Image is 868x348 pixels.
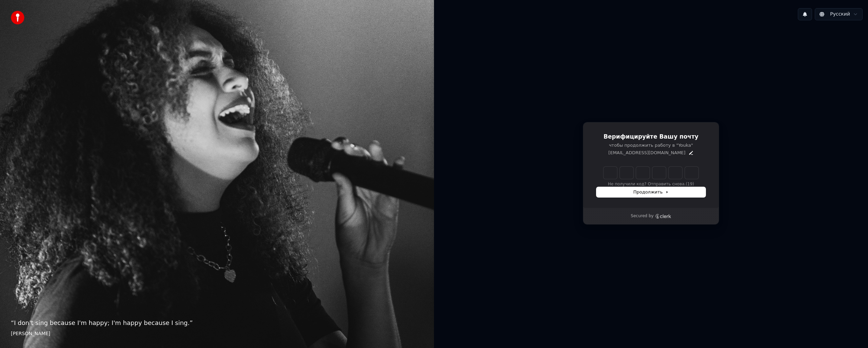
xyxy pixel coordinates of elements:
footer: [PERSON_NAME] [11,330,423,337]
p: чтобы продолжить работу в "Youka" [596,142,706,148]
h1: Верифицируйте Вашу почту [596,133,706,141]
p: [EMAIL_ADDRESS][DOMAIN_NAME] [608,150,685,156]
input: Enter verification code [604,167,698,179]
span: Продолжить [633,189,669,195]
p: “ I don't sing because I'm happy; I'm happy because I sing. ” [11,318,423,328]
button: Продолжить [596,187,706,197]
button: Edit [688,150,694,156]
img: youka [11,11,24,24]
p: Secured by [631,213,653,219]
a: Clerk logo [655,214,671,219]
